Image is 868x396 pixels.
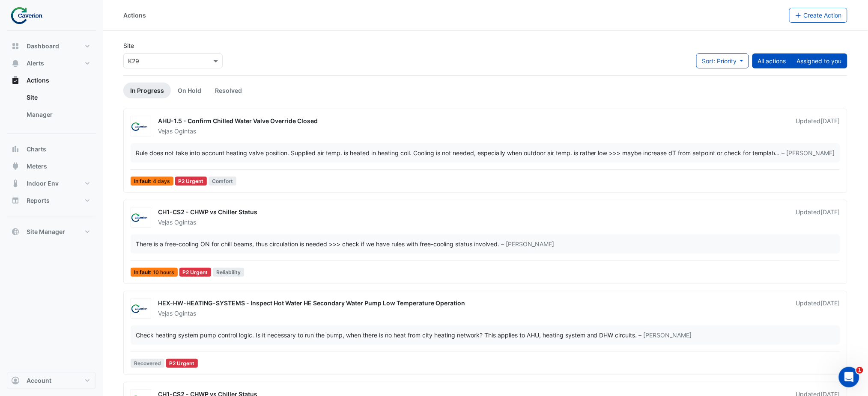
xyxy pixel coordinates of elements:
[696,53,749,68] button: Sort: Priority
[702,57,737,65] span: Sort: Priority
[20,89,96,106] a: Site
[501,239,554,248] span: – [PERSON_NAME]
[7,89,96,127] div: Actions
[131,177,173,186] span: In fault
[20,106,96,123] a: Manager
[158,310,173,317] span: Vejas
[839,367,859,387] iframe: Intercom live chat
[158,299,434,307] span: HEX-HW-HEATING-SYSTEMS - Inspect Hot Water HE Secondary Water Pump Low Temperature
[174,127,196,136] span: Ogintas
[208,83,249,98] a: Resolved
[297,117,318,125] span: Closed
[752,53,792,68] button: All actions
[123,11,146,20] div: Actions
[796,299,840,318] div: Updated
[11,145,20,154] app-icon: Charts
[11,179,20,188] app-icon: Indoor Env
[27,42,59,50] span: Dashboard
[123,41,134,50] label: Site
[821,117,840,124] span: Wed 24-Sep-2025 08:48 EEST
[435,299,465,307] span: Operation
[131,213,151,222] img: Caverion
[175,177,207,186] div: P2 Urgent
[7,192,96,209] button: Reports
[27,376,51,385] span: Account
[27,145,46,154] span: Charts
[782,148,835,157] span: – [PERSON_NAME]
[123,83,171,98] a: In Progress
[136,331,637,340] div: Check heating system pump control logic. Is it necessary to run the pump, when there is no heat f...
[153,270,174,275] span: 10 hours
[791,53,847,68] button: Assigned to you
[11,162,20,171] app-icon: Meters
[7,223,96,240] button: Site Manager
[136,148,835,157] div: …
[10,7,49,24] img: Company Logo
[179,268,212,277] div: P2 Urgent
[7,175,96,192] button: Indoor Env
[11,59,20,68] app-icon: Alerts
[7,55,96,72] button: Alerts
[27,59,44,68] span: Alerts
[174,218,196,227] span: Ogintas
[131,268,178,277] span: In fault
[7,141,96,158] button: Charts
[158,208,237,216] span: CH1-CS2 - CHWP vs Chiller
[11,228,20,236] app-icon: Site Manager
[856,367,863,374] span: 1
[153,179,170,184] span: 4 days
[804,12,842,19] span: Create Action
[789,8,848,23] button: Create Action
[174,309,196,318] span: Ogintas
[639,331,692,340] span: – [PERSON_NAME]
[27,228,65,236] span: Site Manager
[239,208,257,216] span: Status
[11,42,20,50] app-icon: Dashboard
[158,127,173,135] span: Vejas
[171,83,208,98] a: On Hold
[166,359,198,368] div: P2 Urgent
[7,158,96,175] button: Meters
[796,117,840,136] div: Updated
[27,162,47,171] span: Meters
[158,219,173,226] span: Vejas
[136,239,499,248] div: There is a free-cooling ON for chill beams, thus circulation is needed >>> check if we have rules...
[27,179,59,188] span: Indoor Env
[131,304,151,313] img: Caverion
[821,208,840,216] span: Wed 24-Sep-2025 08:39 EEST
[7,72,96,89] button: Actions
[7,38,96,55] button: Dashboard
[11,196,20,205] app-icon: Reports
[213,268,244,277] span: Reliability
[27,196,50,205] span: Reports
[136,148,775,157] div: Rule does not take into account heating valve position. Supplied air temp. is heated in heating c...
[11,76,20,85] app-icon: Actions
[209,177,236,186] span: Comfort
[796,208,840,227] div: Updated
[821,299,840,307] span: Wed 10-Sep-2025 08:21 EEST
[27,76,49,85] span: Actions
[131,122,151,131] img: Caverion
[131,359,164,368] span: Recovered
[158,117,296,124] span: AHU-1.5 - Confirm Chilled Water Valve Override
[7,372,96,389] button: Account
